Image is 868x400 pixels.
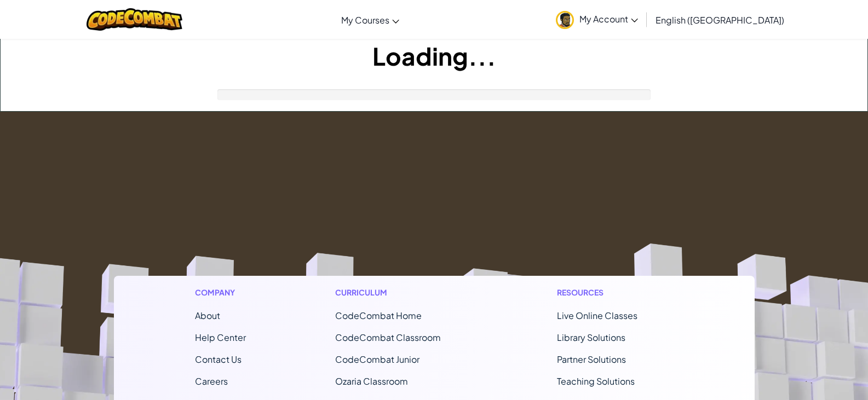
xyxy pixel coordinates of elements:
a: Live Online Classes [557,310,637,321]
a: CodeCombat Classroom [335,332,441,343]
h1: Loading... [1,39,867,73]
a: CodeCombat Junior [335,353,419,365]
a: My Account [550,2,643,37]
a: Ozaria Classroom [335,375,408,387]
a: Teaching Solutions [557,375,635,387]
h1: Resources [557,287,674,298]
span: My Account [579,13,638,25]
img: avatar [556,11,574,29]
img: CodeCombat logo [87,8,182,31]
span: My Courses [341,14,389,26]
a: English ([GEOGRAPHIC_DATA]) [650,5,790,34]
a: About [195,310,220,321]
a: Careers [195,375,228,387]
h1: Company [195,287,246,298]
span: English ([GEOGRAPHIC_DATA]) [656,14,784,26]
span: CodeCombat Home [335,310,422,321]
a: Help Center [195,332,246,343]
a: Library Solutions [557,332,625,343]
span: Contact Us [195,353,242,365]
a: Partner Solutions [557,353,626,365]
a: My Courses [336,5,405,34]
h1: Curriculum [335,287,468,298]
